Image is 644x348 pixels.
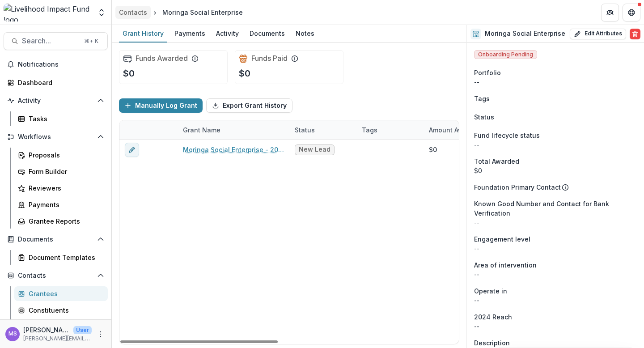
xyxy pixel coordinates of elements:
[4,32,108,50] button: Search...
[29,253,101,262] div: Document Templates
[474,322,637,331] p: --
[4,75,108,90] a: Dashboard
[212,27,242,40] div: Activity
[14,111,108,126] a: Tasks
[246,25,288,42] a: Documents
[485,30,565,38] h2: Moringa Social Enterprise
[424,120,491,140] div: Amount Awarded
[14,303,108,318] a: Constituents
[4,130,108,144] button: Open Workflows
[29,183,101,193] div: Reviewers
[29,200,101,209] div: Payments
[95,329,106,340] button: More
[178,120,289,140] div: Grant Name
[125,143,139,157] button: edit
[251,54,288,63] h2: Funds Paid
[292,27,318,40] div: Notes
[474,234,530,244] span: Engagement level
[474,112,494,122] span: Status
[115,6,246,19] nav: breadcrumb
[429,145,437,154] div: $0
[4,4,92,21] img: Livelihood Impact Fund logo
[14,214,108,229] a: Grantee Reports
[171,27,209,40] div: Payments
[14,250,108,265] a: Document Templates
[119,27,167,40] div: Grant History
[162,8,243,17] div: Moringa Social Enterprise
[356,125,383,135] div: Tags
[474,199,637,218] span: Known Good Number and Contact for Bank Verification
[474,68,501,77] span: Portfolio
[14,164,108,179] a: Form Builder
[474,140,637,149] p: --
[206,98,292,113] button: Export Grant History
[29,289,101,298] div: Grantees
[474,94,490,103] span: Tags
[4,268,108,283] button: Open Contacts
[18,61,104,68] span: Notifications
[4,57,108,72] button: Notifications
[356,120,424,140] div: Tags
[474,338,510,348] span: Description
[18,133,93,141] span: Workflows
[474,157,519,166] span: Total Awarded
[183,145,284,154] a: Moringa Social Enterprise - 2025 - New Lead
[474,260,537,270] span: Area of intervention
[299,146,330,153] span: New Lead
[29,306,101,315] div: Constituents
[136,54,188,63] h2: Funds Awarded
[246,27,288,40] div: Documents
[119,25,167,42] a: Grant History
[115,6,151,19] a: Contacts
[29,216,101,226] div: Grantee Reports
[212,25,242,42] a: Activity
[23,335,92,343] p: [PERSON_NAME][EMAIL_ADDRESS][DOMAIN_NAME]
[623,4,640,21] button: Get Help
[14,148,108,162] a: Proposals
[18,272,93,280] span: Contacts
[239,67,250,80] p: $0
[8,331,17,337] div: Monica Swai
[474,286,507,296] span: Operate in
[18,78,101,87] div: Dashboard
[474,296,637,305] p: --
[630,29,640,39] button: Delete
[424,125,487,135] div: Amount Awarded
[18,97,93,105] span: Activity
[119,8,147,17] div: Contacts
[474,182,561,192] p: Foundation Primary Contact
[14,286,108,301] a: Grantees
[73,326,92,334] p: User
[29,114,101,123] div: Tasks
[119,98,203,113] button: Manually Log Grant
[18,236,93,243] span: Documents
[22,37,79,45] span: Search...
[474,312,512,322] span: 2024 Reach
[171,25,209,42] a: Payments
[29,150,101,160] div: Proposals
[29,167,101,176] div: Form Builder
[4,232,108,246] button: Open Documents
[474,218,637,227] p: --
[570,29,626,39] button: Edit Attributes
[474,77,637,87] p: --
[474,270,637,279] p: --
[123,67,135,80] p: $0
[474,244,637,253] p: --
[23,325,70,335] p: [PERSON_NAME]
[474,166,637,175] div: $0
[289,125,320,135] div: Status
[14,197,108,212] a: Payments
[178,125,226,135] div: Grant Name
[14,181,108,195] a: Reviewers
[474,50,537,59] span: Onboarding Pending
[289,120,356,140] div: Status
[292,25,318,42] a: Notes
[474,131,540,140] span: Fund lifecycle status
[4,93,108,108] button: Open Activity
[95,4,108,21] button: Open entity switcher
